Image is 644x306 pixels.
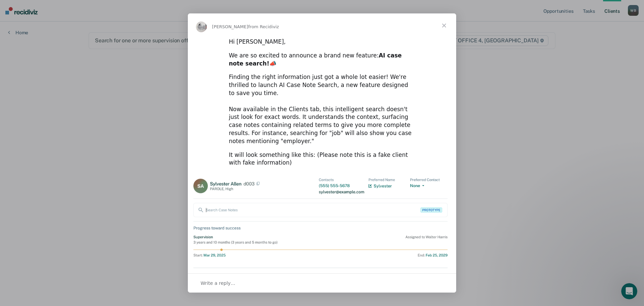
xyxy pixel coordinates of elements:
b: AI case note search! [229,52,401,67]
span: [PERSON_NAME] [212,24,248,29]
span: Write a reply… [201,279,235,288]
div: It will look something like this: (Please note this is a fake client with fake information) [229,151,415,167]
div: Open conversation and reply [188,273,456,293]
span: from Recidiviz [248,24,279,29]
div: Finding the right information just got a whole lot easier! We're thrilled to launch AI Case Note ... [229,73,415,145]
img: Profile image for Kim [196,21,207,32]
span: Close [432,13,456,38]
div: We are so excited to announce a brand new feature: 📣 [229,52,415,68]
div: Hi [PERSON_NAME], [229,38,415,46]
